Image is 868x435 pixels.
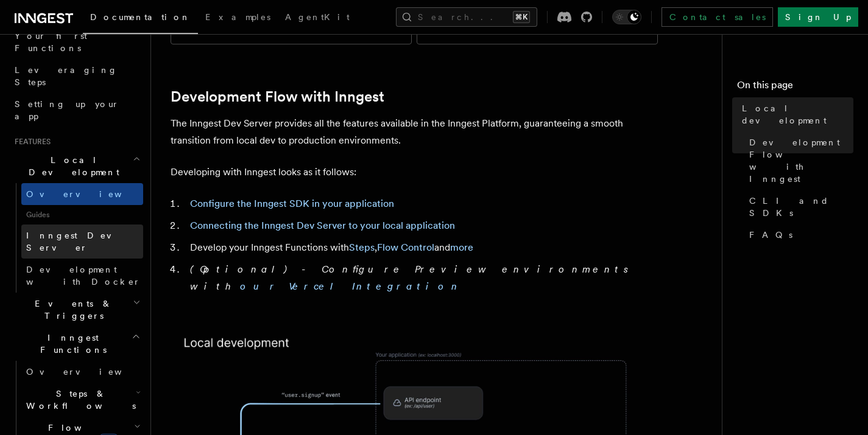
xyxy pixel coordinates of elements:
a: Leveraging Steps [10,59,143,93]
a: Sign Up [778,7,858,27]
span: Development Flow with Inngest [749,136,853,185]
a: our Vercel Integration [240,280,462,292]
h4: On this page [737,78,853,97]
li: Develop your Inngest Functions with , and [186,239,658,256]
span: Overview [26,189,152,199]
a: Connecting the Inngest Dev Server to your local application [190,220,455,231]
button: Steps & Workflows [21,383,143,417]
a: Documentation [83,4,198,34]
a: Configure the Inngest SDK in your application [190,198,394,209]
button: Toggle dark mode [612,10,641,24]
span: Guides [21,205,143,224]
span: Examples [205,12,270,22]
a: Your first Functions [10,25,143,59]
kbd: ⌘K [513,11,530,23]
button: Search...⌘K [396,7,537,27]
span: AgentKit [285,12,350,22]
span: Events & Triggers [10,298,133,322]
span: CLI and SDKs [749,195,853,219]
a: Overview [21,183,143,205]
span: FAQs [749,229,792,241]
a: FAQs [744,224,853,246]
span: Local development [742,102,853,127]
span: Development with Docker [26,265,141,287]
span: Documentation [90,12,191,22]
a: AgentKit [278,4,357,33]
a: Development Flow with Inngest [171,88,384,105]
span: Inngest Dev Server [26,231,130,252]
span: Local Development [10,154,133,178]
a: more [450,242,473,253]
a: Inngest Dev Server [21,224,143,259]
span: Inngest Functions [10,332,132,356]
button: Events & Triggers [10,293,143,327]
span: Leveraging Steps [15,65,118,87]
span: Overview [26,367,152,377]
button: Inngest Functions [10,327,143,361]
span: Steps & Workflows [21,388,136,412]
p: The Inngest Dev Server provides all the features available in the Inngest Platform, guaranteeing ... [171,115,658,149]
span: Setting up your app [15,99,119,121]
a: Development Flow with Inngest [744,131,853,190]
a: Development with Docker [21,259,143,293]
p: Developing with Inngest looks as it follows: [171,164,658,181]
a: Setting up your app [10,93,143,127]
a: Contact sales [662,7,773,27]
a: Local development [737,97,853,131]
a: Overview [21,361,143,383]
a: CLI and SDKs [744,190,853,224]
em: (Optional) - Configure Preview environments with [190,263,635,292]
a: Steps [349,242,375,253]
div: Local Development [10,183,143,293]
a: Examples [198,4,278,33]
span: Features [10,137,51,147]
a: Flow Control [377,242,434,253]
button: Local Development [10,149,143,183]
